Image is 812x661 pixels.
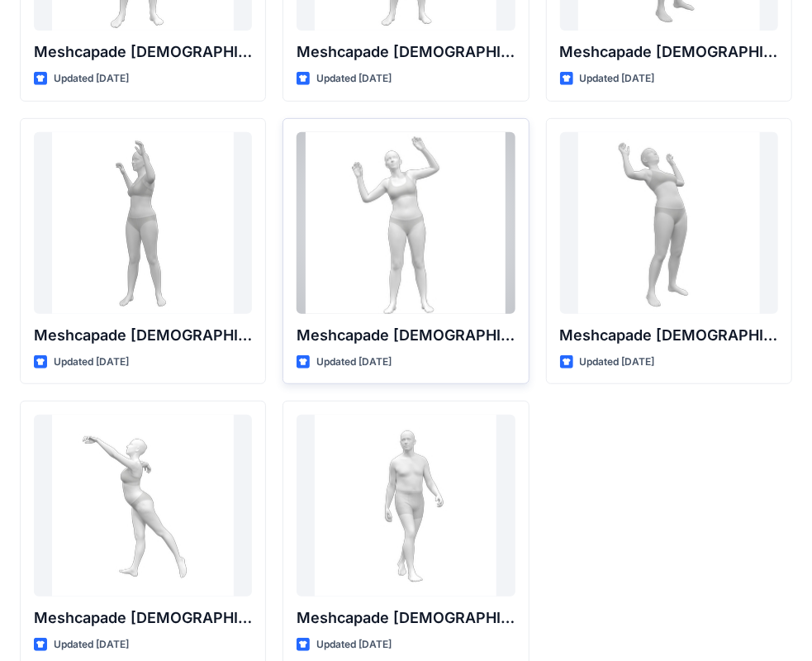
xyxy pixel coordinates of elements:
p: Meshcapade [DEMOGRAPHIC_DATA] Bend Forward To Back Animation [560,40,778,64]
a: Meshcapade Female Stretch Side To Side Animation [34,132,252,314]
p: Meshcapade [DEMOGRAPHIC_DATA] Ballet Animation [34,606,252,630]
a: Meshcapade Male Runway [297,415,515,597]
p: Updated [DATE] [580,354,655,371]
p: Meshcapade [DEMOGRAPHIC_DATA] Bend Side To Side Animation [297,40,515,64]
p: Updated [DATE] [54,354,129,371]
a: Meshcapade Female Ballet Animation [34,415,252,597]
p: Updated [DATE] [54,70,129,88]
p: Updated [DATE] [580,70,655,88]
p: Meshcapade [DEMOGRAPHIC_DATA] Bend Forward to Back Animation [560,324,778,347]
a: Meshcapade Female Bend Forward to Back Animation [560,132,778,314]
p: Updated [DATE] [54,636,129,654]
p: Updated [DATE] [316,636,392,654]
p: Meshcapade [DEMOGRAPHIC_DATA] Stretch Side To Side Animation [34,40,252,64]
a: Meshcapade Female Bend Side to Side Animation [297,132,515,314]
p: Updated [DATE] [316,354,392,371]
p: Updated [DATE] [316,70,392,88]
p: Meshcapade [DEMOGRAPHIC_DATA] Stretch Side To Side Animation [34,324,252,347]
p: Meshcapade [DEMOGRAPHIC_DATA] Runway [297,606,515,630]
p: Meshcapade [DEMOGRAPHIC_DATA] Bend Side to Side Animation [297,324,515,347]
